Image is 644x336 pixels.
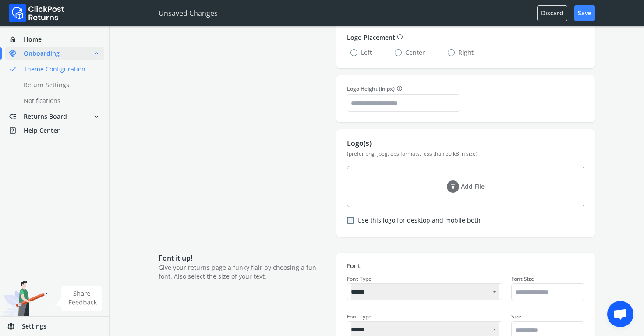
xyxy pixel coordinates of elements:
[395,48,425,57] label: Center
[347,138,584,149] p: Logo(s)
[395,84,403,93] button: Logo Height (in px)
[5,79,114,91] a: Return Settings
[537,5,567,21] button: Discard
[9,33,24,46] span: home
[395,32,403,42] button: info
[92,110,100,123] span: expand_more
[396,84,403,93] span: info
[5,63,114,75] a: doneTheme Configuration
[55,286,103,311] img: share feedback
[347,32,584,42] div: Logo Placement
[511,276,584,283] label: Font Size
[92,47,100,60] span: expand_less
[357,216,481,225] label: Use this logo for desktop and mobile both
[461,182,485,191] p: Add File
[350,48,372,57] label: Left
[24,126,60,135] span: Help Center
[5,124,104,137] a: help_centerHelp Center
[574,5,595,21] button: Save
[347,276,502,283] div: Font Type
[9,4,64,22] img: Logo
[347,313,502,320] div: Font Type
[9,47,24,60] span: handshake
[7,320,22,332] span: settings
[159,263,328,281] p: Give your returns page a funky flair by choosing a fun font. Also select the size of your text.
[347,150,584,157] p: (prefer png, jpeg, eps formats, less than 50 kB in size)
[347,262,584,270] p: Font
[24,49,60,58] span: Onboarding
[5,33,104,46] a: homeHome
[24,35,42,44] span: Home
[607,301,633,327] div: Open chat
[24,112,67,121] span: Returns Board
[9,63,17,75] span: done
[511,313,584,320] label: Size
[397,32,403,41] span: info
[5,95,114,107] a: Notifications
[22,322,46,331] span: Settings
[9,124,24,137] span: help_center
[448,48,474,57] label: Right
[159,8,218,18] p: Unsaved Changes
[9,110,24,123] span: low_priority
[447,180,459,193] img: file_input
[347,84,460,93] label: Logo Height (in px)
[159,253,328,263] p: Font it up!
